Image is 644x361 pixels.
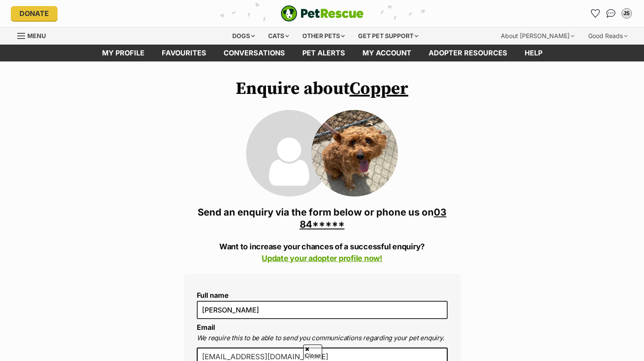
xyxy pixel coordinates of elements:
[11,6,58,21] a: Donate
[606,9,615,18] img: chat-41dd97257d64d25036548639549fe6c8038ab92f7586957e7f3b1b290dea8141.svg
[197,291,448,299] label: Full name
[184,241,461,264] p: Want to increase your chances of a successful enquiry?
[215,45,294,61] a: conversations
[281,5,364,22] img: logo-e224e6f780fb5917bec1dbf3a21bbac754714ae5b6737aabdf751b685950b380.svg
[349,78,408,100] a: Copper
[420,45,516,61] a: Adopter resources
[495,27,580,45] div: About [PERSON_NAME]
[184,79,461,99] h1: Enquire about
[311,110,398,197] img: Copper
[197,333,448,343] p: We require this to be able to send you communications regarding your pet enquiry.
[93,45,153,61] a: My profile
[262,254,382,263] a: Update your adopter profile now!
[197,301,448,319] input: E.g. Jimmy Chew
[153,45,215,61] a: Favourites
[226,27,261,45] div: Dogs
[604,6,618,20] a: Conversations
[516,45,551,61] a: Help
[303,345,322,360] span: Close
[589,6,634,20] ul: Account quick links
[294,45,354,61] a: Pet alerts
[197,323,215,332] label: Email
[354,45,420,61] a: My account
[352,27,424,45] div: Get pet support
[582,27,634,45] div: Good Reads
[27,32,46,39] span: Menu
[184,206,461,230] h3: Send an enquiry via the form below or phone us on
[296,27,351,45] div: Other pets
[281,5,364,22] a: PetRescue
[622,9,631,18] div: JS
[620,6,634,20] button: My account
[17,27,52,43] a: Menu
[262,27,295,45] div: Cats
[589,6,602,20] a: Favourites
